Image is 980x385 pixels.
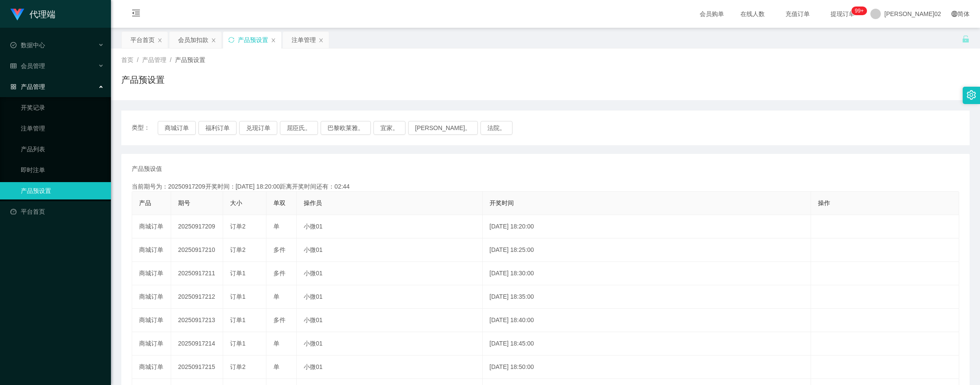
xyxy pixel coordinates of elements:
i: 图标： AppStore-O [10,84,16,90]
i: 图标： global [951,11,957,17]
div: 平台首页 [130,32,155,48]
span: 订单2 [230,363,246,370]
button: 法院。 [480,121,513,135]
i: 图标： table [10,63,16,69]
span: 单 [273,363,279,370]
a: 注单管理 [21,120,104,137]
span: 首页 [121,56,133,63]
a: 图标： 仪表板平台首页 [10,203,104,220]
font: 数据中心 [21,42,45,49]
td: [DATE] 18:25:00 [483,238,811,262]
font: 简体 [957,10,970,17]
font: 会员管理 [21,62,45,69]
button: [PERSON_NAME]。 [408,121,478,135]
td: [DATE] 18:30:00 [483,262,811,285]
sup: 1216 [851,7,867,15]
span: 类型： [132,121,158,135]
td: 商城订单 [132,238,171,262]
a: 产品预设置 [21,182,104,199]
span: 操作员 [304,199,322,206]
button: 屈臣氏。 [280,121,318,135]
td: 商城订单 [132,356,171,379]
td: 小微01 [297,238,483,262]
i: 图标： 关闭 [318,38,324,43]
td: 小微01 [297,262,483,285]
button: 巴黎欧莱雅。 [321,121,371,135]
td: 20250917209 [171,215,223,238]
i: 图标： 解锁 [962,35,970,43]
td: 20250917210 [171,238,223,262]
span: 订单1 [230,293,246,300]
td: 商城订单 [132,285,171,309]
td: 小微01 [297,285,483,309]
i: 图标： menu-fold [121,0,151,28]
span: 操作 [818,199,830,206]
span: 单 [273,340,279,347]
td: 商城订单 [132,332,171,356]
span: 开奖时间 [490,199,514,206]
a: 代理端 [10,10,55,17]
td: [DATE] 18:50:00 [483,356,811,379]
div: 会员加扣款 [178,32,208,48]
td: 小微01 [297,309,483,332]
img: logo.9652507e.png [10,9,24,21]
span: 多件 [273,316,286,323]
td: 小微01 [297,356,483,379]
span: 订单1 [230,316,246,323]
td: [DATE] 18:40:00 [483,309,811,332]
span: 产品预设值 [132,164,162,173]
td: 商城订单 [132,215,171,238]
div: 产品预设置 [238,32,268,48]
a: 开奖记录 [21,99,104,116]
button: 商城订单 [158,121,196,135]
span: / [170,56,172,63]
font: 提现订单 [831,10,855,17]
span: 订单2 [230,246,246,253]
i: 图标： 关闭 [211,38,216,43]
td: 20250917211 [171,262,223,285]
span: / [137,56,139,63]
i: 图标： 设置 [967,90,976,100]
td: [DATE] 18:20:00 [483,215,811,238]
i: 图标： 关闭 [271,38,276,43]
td: 商城订单 [132,309,171,332]
span: 多件 [273,246,286,253]
font: 产品管理 [21,83,45,90]
span: 订单1 [230,270,246,277]
td: 20250917213 [171,309,223,332]
td: [DATE] 18:35:00 [483,285,811,309]
i: 图标： 同步 [228,37,234,43]
span: 大小 [230,199,242,206]
font: 在线人数 [740,10,765,17]
span: 订单2 [230,223,246,230]
span: 订单1 [230,340,246,347]
td: 20250917215 [171,356,223,379]
span: 单 [273,293,279,300]
span: 产品预设置 [175,56,205,63]
td: 小微01 [297,332,483,356]
i: 图标： check-circle-o [10,42,16,48]
td: 商城订单 [132,262,171,285]
a: 即时注单 [21,161,104,179]
span: 产品管理 [142,56,166,63]
font: 充值订单 [785,10,810,17]
div: 当前期号为：20250917209开奖时间：[DATE] 18:20:00距离开奖时间还有：02:44 [132,182,959,191]
i: 图标： 关闭 [157,38,162,43]
span: 单双 [273,199,286,206]
td: 小微01 [297,215,483,238]
h1: 产品预设置 [121,73,165,86]
button: 宜家。 [373,121,406,135]
span: 产品 [139,199,151,206]
td: 20250917214 [171,332,223,356]
span: 期号 [178,199,190,206]
button: 兑现订单 [239,121,277,135]
td: 20250917212 [171,285,223,309]
h1: 代理端 [29,0,55,28]
span: 单 [273,223,279,230]
a: 产品列表 [21,140,104,158]
button: 福利订单 [198,121,237,135]
div: 注单管理 [292,32,316,48]
span: 多件 [273,270,286,277]
td: [DATE] 18:45:00 [483,332,811,356]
